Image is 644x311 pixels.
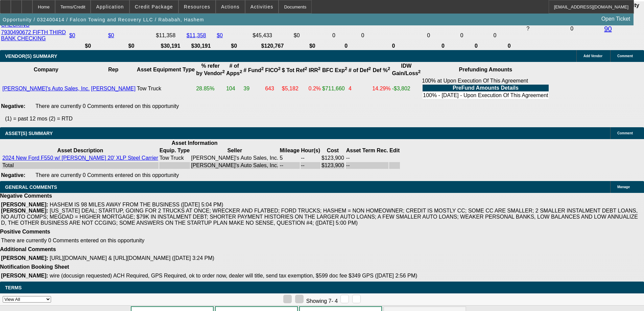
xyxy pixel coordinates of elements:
th: Edit [389,147,400,154]
td: 28.85% [196,77,225,100]
span: wire (docusign requested) ACH Required, GPS Required, ok to order now, dealer will title, send ta... [50,273,417,279]
td: -$3,802 [391,77,421,100]
span: Actions [221,4,240,9]
span: Comment [617,131,633,135]
td: 100% - [DATE] - Upon Execution Of This Agreement [423,92,548,99]
td: 4 [348,77,371,100]
td: 5 [279,155,300,161]
span: There are currently 0 Comments entered on this opportunity [35,103,179,109]
td: -- [301,162,320,169]
td: Tow Truck [159,155,190,161]
span: Manage [617,185,630,189]
sup: 2 [418,69,421,74]
a: Open Ticket [599,13,633,25]
b: Asset Equipment Type [137,67,195,72]
th: 0 [332,43,360,49]
td: $11,358 [156,29,185,42]
span: Application [96,4,124,9]
span: Activities [251,4,273,9]
th: 0 [361,43,426,49]
td: 0.2% [308,77,321,100]
div: 100% at Upon Execution Of This Agreement [422,78,549,99]
b: BFC Exp [322,67,347,73]
td: Tow Truck [137,77,195,100]
td: 14.29% [372,77,391,100]
button: Resources [179,0,215,13]
span: Opportunity / 032400414 / Falcon Towing and Recovery LLC / Rababah, Hashem [3,17,204,22]
td: 0 [332,29,360,42]
td: -- [346,155,388,161]
b: Rep [108,67,118,72]
button: Credit Package [130,0,178,13]
sup: 2 [345,66,347,71]
sup: 2 [222,69,225,74]
span: Resources [184,4,210,9]
div: Total [2,162,158,169]
b: Asset Information [171,140,217,146]
span: Add Vendor [583,54,602,58]
b: IRR [309,67,320,73]
span: Refresh to pull Number of Working Capital Lenders [526,26,529,31]
th: 0 [460,43,493,49]
a: 7930490672 FIFTH THIRD BANK CHECKING [1,29,66,41]
span: GENERAL COMMENTS [5,184,57,190]
td: -- [301,155,320,161]
b: PreFund Amounts Details [453,85,519,91]
sup: 2 [318,66,320,71]
td: -- [346,162,388,169]
td: $5,182 [282,77,308,100]
a: $0 [69,32,75,38]
td: -- [279,162,300,169]
td: 39 [243,77,264,100]
b: FICO [265,67,281,73]
sup: 2 [278,66,280,71]
th: $0 [216,43,252,49]
b: Mileage [280,148,300,153]
sup: 2 [368,66,371,71]
span: [URL][DOMAIN_NAME] & [URL][DOMAIN_NAME] ([DATE] 3:24 PM) [50,255,214,261]
b: # of Apps [226,63,242,76]
td: [PERSON_NAME]'s Auto Sales, Inc. [191,162,279,169]
a: [PERSON_NAME]'s Auto Sales, Inc. [2,86,90,91]
th: $30,191 [186,43,216,49]
div: $45,433 [253,32,292,39]
sup: 2 [261,66,264,71]
th: 0 [493,43,525,49]
b: Cost [327,148,339,153]
span: Terms [5,285,22,290]
a: 90 [604,25,612,32]
th: $120,767 [252,43,293,49]
td: $123,900 [321,155,344,161]
b: Negative: [1,172,25,178]
td: 0 [570,16,603,42]
td: 104 [226,77,242,100]
span: VENDOR(S) SUMMARY [5,53,57,59]
span: ASSET(S) SUMMARY [5,131,53,136]
b: # Fund [243,67,264,73]
th: Asset Term Recommendation [346,147,388,154]
span: Showing 7- 4 [306,298,338,304]
b: # of Def [349,67,371,73]
span: [US_STATE] DEAL; STARTUP, GOING FOR 2 TRUCKS AT ONCE; WRECKER AND FLATBED; FORD TRUCKS; HASHEM = ... [1,208,638,226]
td: 0 [361,29,426,42]
td: $0 [293,29,331,42]
span: There are currently 0 Comments entered on this opportunity [35,172,179,178]
sup: 2 [305,66,307,71]
td: $123,900 [321,162,344,169]
b: % refer by Vendor [196,63,225,76]
a: $0 [217,32,223,38]
b: Def % [373,67,390,73]
b: Asset Description [57,148,103,153]
td: 0 [460,29,493,42]
b: Seller [228,148,242,153]
b: Prefunding Amounts [459,67,512,72]
th: $30,191 [156,43,185,49]
a: 2024 New Ford F550 w/ [PERSON_NAME] 20' XLP Steel Carrier [2,155,158,161]
a: $0 [108,32,114,38]
span: There are currently 0 Comments entered on this opportunity [1,238,144,243]
button: Actions [216,0,245,13]
b: [PERSON_NAME]: [1,255,48,261]
sup: 2 [240,69,242,74]
b: [PERSON_NAME]: [1,208,48,214]
span: Credit Package [135,4,173,9]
